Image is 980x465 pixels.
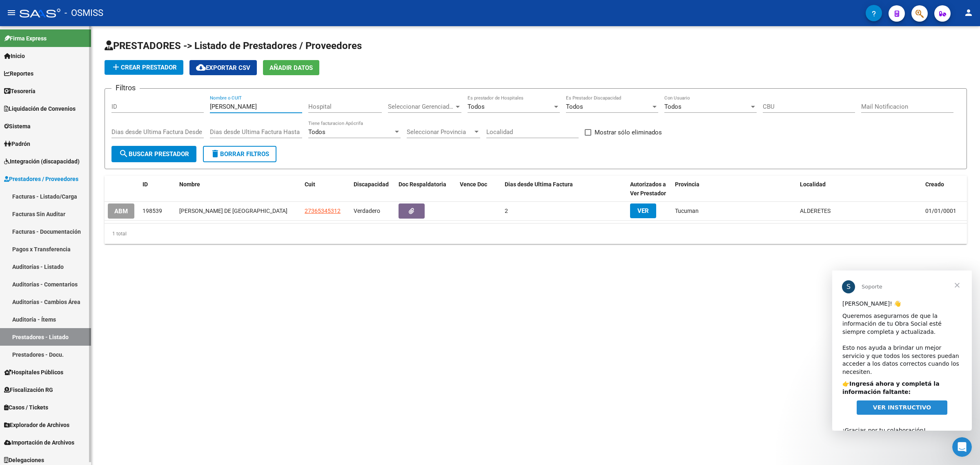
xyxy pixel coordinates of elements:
[196,64,250,72] span: Exportar CSV
[111,64,177,71] span: Crear Prestador
[4,174,78,183] span: Prestadores / Proveedores
[637,207,649,215] span: VER
[114,208,128,215] span: ABM
[388,103,454,110] span: Seleccionar Gerenciador
[7,8,16,18] mat-icon: menu
[210,150,269,158] span: Borrar Filtros
[301,176,350,203] datatable-header-cell: Cuit
[4,122,31,131] span: Sistema
[4,139,30,148] span: Padrón
[119,149,129,159] mat-icon: search
[111,146,196,162] button: Buscar Prestador
[630,181,666,197] span: Autorizados a Ver Prestador
[176,176,301,203] datatable-header-cell: Nombre
[354,208,380,214] span: Verdadero
[179,181,200,188] span: Nombre
[139,176,176,203] datatable-header-cell: ID
[179,206,298,216] div: [PERSON_NAME] DE [GEOGRAPHIC_DATA]
[263,60,319,75] button: Añadir Datos
[105,40,362,51] span: PRESTADORES -> Listado de Prestadores / Proveedores
[664,103,682,110] span: Todos
[4,403,48,412] span: Casos / Tickets
[399,181,446,188] span: Doc Respaldatoria
[595,127,662,137] span: Mostrar sólo eliminados
[4,51,25,60] span: Inicio
[964,8,973,18] mat-icon: person
[4,420,69,429] span: Explorador de Archivos
[305,181,315,188] span: Cuit
[108,203,134,219] button: ABM
[65,4,103,22] span: - OSMISS
[395,176,457,203] datatable-header-cell: Doc Respaldatoria
[203,146,276,162] button: Borrar Filtros
[832,271,972,431] iframe: Intercom live chat mensaje
[143,208,162,214] span: 198539
[627,176,672,203] datatable-header-cell: Autorizados a Ver Prestador
[10,148,129,172] div: ¡Gracias por tu colaboración! ​
[4,456,44,465] span: Delegaciones
[925,181,944,188] span: Creado
[501,176,627,203] datatable-header-cell: Dias desde Ultima Factura
[4,104,76,113] span: Liquidación de Convenios
[350,176,395,203] datatable-header-cell: Discapacidad
[196,63,206,72] mat-icon: cloud_download
[925,208,956,214] span: 01/01/0001
[468,103,485,110] span: Todos
[4,368,63,377] span: Hospitales Públicos
[189,60,257,75] button: Exportar CSV
[105,224,967,244] div: 1 total
[675,181,699,188] span: Provincia
[4,34,47,43] span: Firma Express
[354,181,389,188] span: Discapacidad
[111,62,121,72] mat-icon: add
[105,60,183,75] button: Crear Prestador
[111,82,140,94] h3: Filtros
[407,128,473,136] span: Seleccionar Provincia
[952,437,972,457] iframe: Intercom live chat
[797,176,922,203] datatable-header-cell: Localidad
[305,208,341,214] span: 27365345312
[566,103,583,110] span: Todos
[119,150,189,158] span: Buscar Prestador
[800,208,831,214] span: ALDERETES
[210,149,220,159] mat-icon: delete
[143,181,148,188] span: ID
[800,181,826,188] span: Localidad
[672,176,797,203] datatable-header-cell: Provincia
[4,69,33,78] span: Reportes
[269,64,313,72] span: Añadir Datos
[4,87,36,96] span: Tesorería
[675,208,699,214] span: Tucuman
[4,438,74,447] span: Importación de Archivos
[505,208,508,214] span: 2
[4,385,53,394] span: Fiscalización RG
[4,157,80,166] span: Integración (discapacidad)
[630,203,656,218] button: VER
[505,181,573,188] span: Dias desde Ultima Factura
[460,181,487,188] span: Vence Doc
[457,176,501,203] datatable-header-cell: Vence Doc
[308,128,325,136] span: Todos
[922,176,967,203] datatable-header-cell: Creado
